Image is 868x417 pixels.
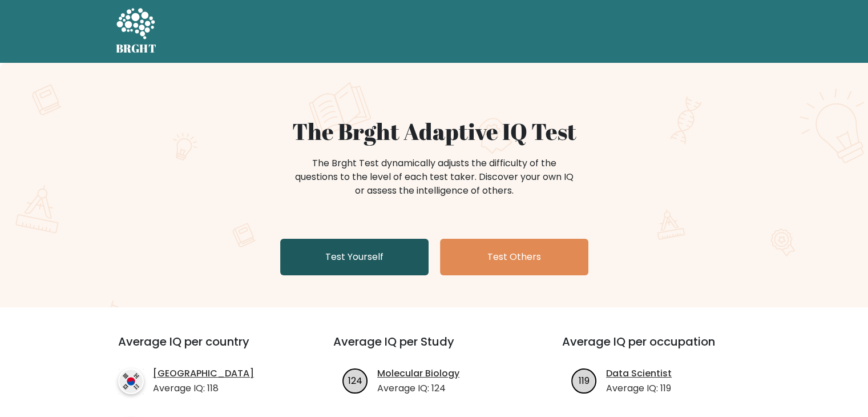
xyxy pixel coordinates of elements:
a: Test Others [440,239,588,275]
a: Test Yourself [280,239,429,275]
p: Average IQ: 118 [153,382,254,395]
h5: BRGHT [116,42,157,55]
a: Molecular Biology [377,367,459,380]
div: The Brght Test dynamically adjusts the difficulty of the questions to the level of each test take... [292,157,577,198]
text: 124 [348,374,362,387]
h3: Average IQ per occupation [562,335,764,362]
p: Average IQ: 119 [606,382,672,395]
a: Data Scientist [606,367,672,380]
h3: Average IQ per country [118,335,292,362]
img: country [118,368,144,394]
p: Average IQ: 124 [377,382,459,395]
a: [GEOGRAPHIC_DATA] [153,367,254,380]
h3: Average IQ per Study [333,335,535,362]
a: BRGHT [116,5,157,58]
h1: The Brght Adaptive IQ Test [156,118,713,145]
text: 119 [579,374,590,387]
